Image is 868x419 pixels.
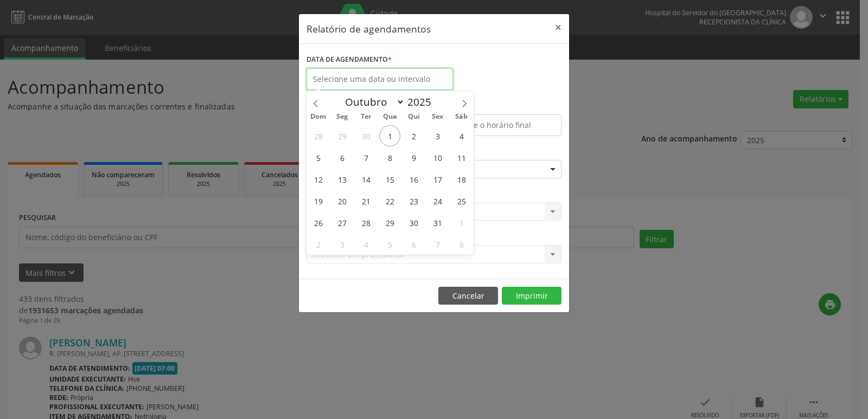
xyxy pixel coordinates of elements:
[307,113,330,120] span: Dom
[307,51,392,68] label: DATA DE AGENDAMENTO
[379,234,400,255] span: Novembro 5, 2025
[355,125,376,146] span: Setembro 30, 2025
[403,125,424,146] span: Outubro 2, 2025
[307,22,431,36] h5: Relatório de agendamentos
[378,113,402,120] span: Qua
[308,212,329,233] span: Outubro 26, 2025
[379,147,400,168] span: Outubro 8, 2025
[427,147,448,168] span: Outubro 10, 2025
[427,125,448,146] span: Outubro 3, 2025
[427,234,448,255] span: Novembro 7, 2025
[547,14,569,41] button: Close
[502,287,561,305] button: Imprimir
[403,190,424,211] span: Outubro 23, 2025
[451,147,472,168] span: Outubro 11, 2025
[330,113,354,120] span: Seg
[331,212,353,233] span: Outubro 27, 2025
[437,98,561,114] label: ATÉ
[403,234,424,255] span: Novembro 6, 2025
[308,169,329,190] span: Outubro 12, 2025
[355,212,376,233] span: Outubro 28, 2025
[331,147,353,168] span: Outubro 6, 2025
[355,169,376,190] span: Outubro 14, 2025
[355,234,376,255] span: Novembro 4, 2025
[405,95,441,109] input: Year
[451,169,472,190] span: Outubro 18, 2025
[403,169,424,190] span: Outubro 16, 2025
[451,190,472,211] span: Outubro 25, 2025
[379,190,400,211] span: Outubro 22, 2025
[331,234,353,255] span: Novembro 3, 2025
[379,212,400,233] span: Outubro 29, 2025
[450,113,474,120] span: Sáb
[354,113,378,120] span: Ter
[451,125,472,146] span: Outubro 4, 2025
[308,147,329,168] span: Outubro 5, 2025
[427,190,448,211] span: Outubro 24, 2025
[427,212,448,233] span: Outubro 31, 2025
[438,287,498,305] button: Cancelar
[331,125,353,146] span: Setembro 29, 2025
[355,147,376,168] span: Outubro 7, 2025
[308,125,329,146] span: Setembro 28, 2025
[340,94,405,109] select: Month
[426,113,450,120] span: Sex
[427,169,448,190] span: Outubro 17, 2025
[331,169,353,190] span: Outubro 13, 2025
[451,212,472,233] span: Novembro 1, 2025
[437,114,561,136] input: Selecione o horário final
[403,147,424,168] span: Outubro 9, 2025
[331,190,353,211] span: Outubro 20, 2025
[307,68,453,90] input: Selecione uma data ou intervalo
[402,113,426,120] span: Qui
[355,190,376,211] span: Outubro 21, 2025
[308,234,329,255] span: Novembro 2, 2025
[379,169,400,190] span: Outubro 15, 2025
[308,190,329,211] span: Outubro 19, 2025
[451,234,472,255] span: Novembro 8, 2025
[379,125,400,146] span: Outubro 1, 2025
[403,212,424,233] span: Outubro 30, 2025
